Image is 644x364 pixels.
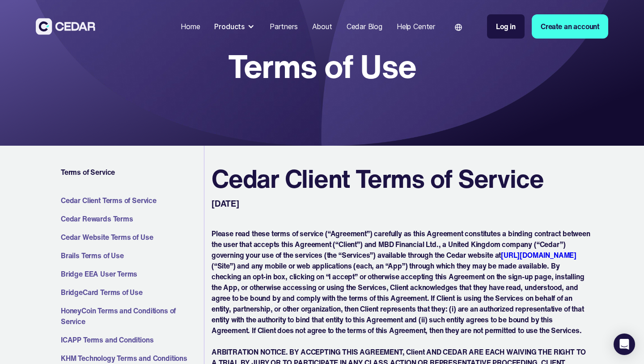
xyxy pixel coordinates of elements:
a: Brails Terms of Use [61,250,200,261]
strong: ARBITRATION NOTICE [212,347,286,357]
div: About [312,21,332,32]
div: Home [181,21,200,32]
a: KHM Technology Terms and Conditions [61,353,200,364]
img: world icon [455,24,462,31]
a: Cedar Blog [343,17,386,36]
a: Home [177,17,203,36]
a: [URL][DOMAIN_NAME] [501,250,576,260]
strong: Site [217,260,230,271]
div: Help Center [397,21,435,32]
a: BridgeCard Terms of Use [61,287,200,298]
a: About [309,17,336,36]
div: Partners [270,21,298,32]
a: Log in [487,14,525,39]
strong: Agreement [330,228,367,239]
a: Create an account [532,14,608,39]
a: Cedar Website Terms of Use [61,232,200,243]
strong: Cedar [540,239,560,250]
p: [DATE] [212,197,241,210]
a: Help Center [393,17,439,36]
div: Log in [496,21,516,32]
div: Open Intercom Messenger [614,334,635,355]
a: Cedar Client Terms of Service [61,195,200,206]
a: ICAPP Terms and Conditions [61,334,200,345]
h4: Terms of Service [61,167,200,177]
p: ‍ [212,336,590,347]
div: Products [211,17,259,35]
a: Cedar Rewards Terms [61,213,200,224]
strong: Services [342,250,370,260]
a: HoneyCoin Terms and Conditions of Service [61,305,200,327]
a: Bridge EEA User Terms [61,269,200,279]
a: Partners [266,17,301,36]
h2: Cedar Client Terms of Service [212,164,543,194]
div: Products [214,21,245,32]
div: Cedar Blog [347,21,382,32]
p: Please read these terms of service (“ ”) carefully as this Agreement constitutes a binding contra... [212,228,590,336]
strong: App [388,260,402,271]
strong: Client [339,239,357,250]
h1: Terms of Use [228,51,416,82]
